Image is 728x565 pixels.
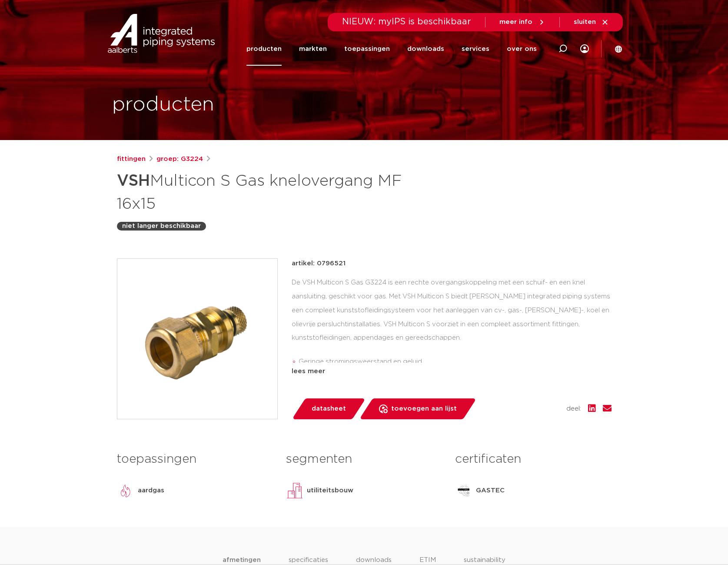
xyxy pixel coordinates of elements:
[299,355,612,369] li: Geringe stromingsweerstand en geluid
[462,32,489,66] a: services
[307,485,353,496] p: utiliteitsbouw
[391,402,457,416] span: toevoegen aan lijst
[507,32,537,66] a: over ons
[117,451,273,468] h3: toepassingen
[117,168,443,215] h1: Multicon S Gas knelovergang MF 16x15
[455,451,611,468] h3: certificaten
[292,276,612,363] div: De VSH Multicon S Gas G3224 is een rechte overgangskoppeling met een schuif- en een knel aansluit...
[292,366,612,377] div: lees meer
[117,154,146,164] a: fittingen
[476,485,505,496] p: GASTEC
[344,32,390,66] a: toepassingen
[312,402,346,416] span: datasheet
[138,485,164,496] p: aardgas
[342,17,471,26] span: NIEUW: myIPS is beschikbaar
[499,19,532,25] span: meer info
[292,258,346,269] p: artikel: 0796521
[286,451,442,468] h3: segmenten
[574,19,596,25] span: sluiten
[112,91,214,119] h1: producten
[286,482,303,499] img: utiliteitsbouw
[117,259,277,419] img: Product Image for VSH Multicon S Gas knelovergang MF 16x15
[122,221,201,231] p: niet langer beschikbaar
[156,154,203,164] a: groep: G3224
[407,32,444,66] a: downloads
[566,404,581,414] span: deel:
[246,32,282,66] a: producten
[574,18,609,26] a: sluiten
[117,482,134,499] img: aardgas
[117,173,150,189] strong: VSH
[499,18,545,26] a: meer info
[299,32,327,66] a: markten
[246,32,537,66] nav: Menu
[455,482,472,499] img: GASTEC
[292,398,366,419] a: datasheet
